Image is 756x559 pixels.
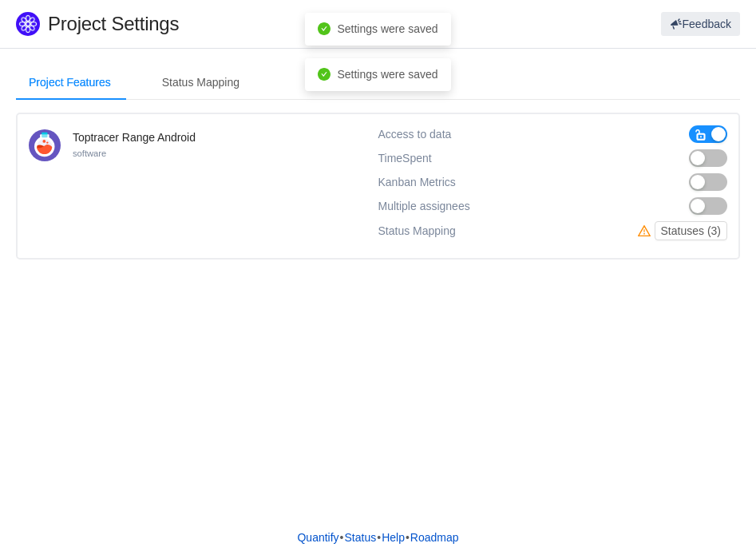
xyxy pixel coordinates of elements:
span: Kanban Metrics [378,176,456,188]
a: Help [381,525,406,549]
a: Status [344,525,378,549]
i: icon: check-circle [318,22,331,35]
div: Status Mapping [149,65,252,101]
h4: Toptracer Range Android [73,129,196,145]
img: 17929 [29,129,61,161]
div: Project Features [16,65,124,101]
a: Roadmap [410,525,460,549]
i: icon: check-circle [318,68,331,81]
div: Access to data [378,125,452,143]
i: icon: warning [638,224,655,237]
span: TimeSpent [378,152,432,165]
small: software [73,149,106,158]
span: • [377,531,381,544]
a: Quantify [296,525,339,549]
span: • [340,531,344,544]
button: Statuses (3) [655,221,727,240]
span: Multiple assignees [378,200,470,213]
button: Feedback [661,12,740,36]
span: Settings were saved [337,68,437,81]
h1: Project Settings [48,12,455,36]
div: Status Mapping [378,221,456,240]
img: Quantify [16,12,40,36]
span: Settings were saved [337,22,437,35]
span: • [406,531,410,544]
